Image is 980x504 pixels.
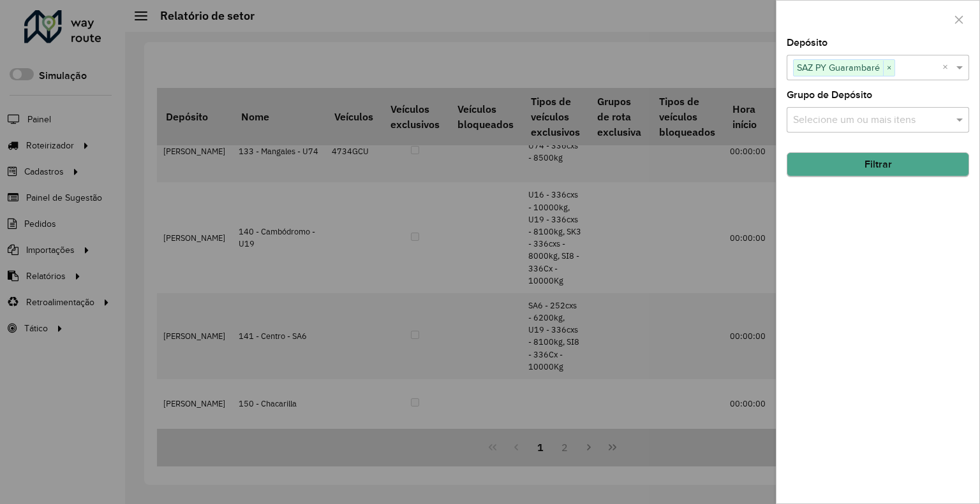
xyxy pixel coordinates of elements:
button: Filtrar [787,152,969,176]
span: Clear all [942,60,953,75]
label: Grupo de Depósito [787,87,872,103]
label: Depósito [787,35,828,50]
span: SAZ PY Guarambaré [794,60,883,75]
span: × [883,61,895,76]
